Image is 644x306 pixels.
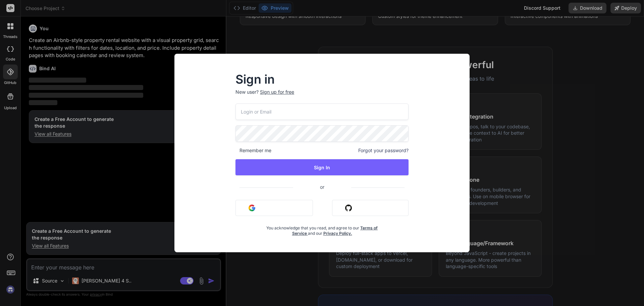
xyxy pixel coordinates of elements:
[323,231,352,236] a: Privacy Policy.
[235,200,313,216] button: Sign in with Google
[358,147,409,154] span: Forgot your password?
[345,205,352,211] img: github
[260,89,294,95] div: Sign up for free
[235,103,409,120] input: Login or Email
[235,74,409,85] h2: Sign in
[293,179,351,195] span: or
[332,200,409,216] button: Sign in with Github
[235,89,409,103] p: New user?
[264,221,380,236] div: You acknowledge that you read, and agree to our and our
[292,225,378,236] a: Terms of Service
[235,147,271,154] span: Remember me
[249,205,255,211] img: google
[235,159,409,175] button: Sign In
